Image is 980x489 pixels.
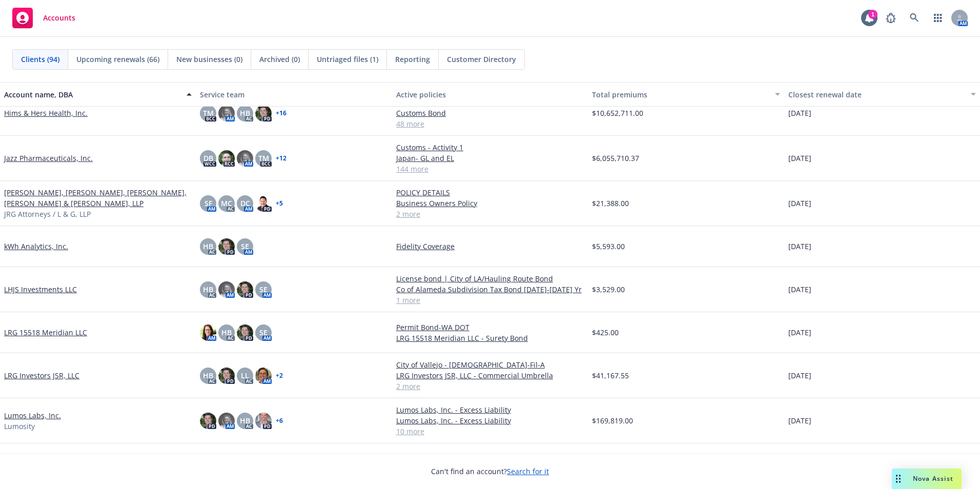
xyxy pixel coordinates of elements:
span: SF [205,198,212,209]
a: Search [904,8,925,28]
img: photo [237,281,253,298]
a: + 12 [276,155,287,161]
span: Untriaged files (1) [317,54,378,65]
span: [DATE] [788,284,811,295]
div: 1 [868,10,877,19]
span: New businesses (0) [176,54,242,65]
span: HB [203,370,213,381]
span: $21,388.00 [592,198,629,209]
span: [DATE] [788,415,811,426]
a: Hims & Hers Health, Inc. [4,108,88,118]
span: HB [240,415,250,426]
img: photo [237,150,253,167]
span: HB [203,241,213,252]
a: 1 more [396,295,584,305]
span: Can't find an account? [431,466,549,477]
span: [DATE] [788,370,811,381]
span: DC [240,198,250,209]
img: photo [200,413,216,429]
a: Lumos Labs, Inc. - Excess Liability [396,415,584,426]
span: [DATE] [788,198,811,209]
a: Jazz Pharmaceuticals, Inc. [4,153,93,164]
button: Service team [196,82,392,107]
a: City of Vallejo - [DEMOGRAPHIC_DATA]-Fil-A [396,359,584,370]
span: Lumosity [4,421,35,432]
a: Search for it [507,466,549,476]
span: TM [203,108,214,118]
a: Report a Bug [881,8,901,28]
a: + 6 [276,418,283,424]
img: photo [255,368,272,384]
span: LL [241,370,249,381]
a: + 2 [276,373,283,379]
img: photo [200,324,216,341]
button: Total premiums [588,82,784,107]
img: photo [255,195,272,212]
span: DB [203,153,213,164]
span: Accounts [43,14,75,22]
span: $425.00 [592,327,619,338]
span: Upcoming renewals (66) [76,54,159,65]
img: photo [255,413,272,429]
a: LRG 15518 Meridian LLC [4,327,87,338]
span: Archived (0) [259,54,300,65]
img: photo [218,105,235,121]
a: 48 more [396,118,584,129]
div: Total premiums [592,89,768,100]
span: HB [203,284,213,295]
span: HB [221,327,232,338]
a: LRG Investors JSR, LLC - Commercial Umbrella [396,370,584,381]
div: Service team [200,89,387,100]
span: [DATE] [788,108,811,118]
a: LRG Investors JSR, LLC [4,370,79,381]
img: photo [218,413,235,429]
div: Active policies [396,89,584,100]
a: + 16 [276,110,287,116]
img: photo [218,368,235,384]
img: photo [237,324,253,341]
span: $169,819.00 [592,415,633,426]
a: LRG 15518 Meridian LLC - Surety Bond [396,333,584,343]
span: JRG Attorneys / L & G, LLP [4,209,91,219]
a: Accounts [8,4,79,32]
span: Reporting [395,54,430,65]
div: Closest renewal date [788,89,965,100]
img: photo [218,150,235,167]
span: $6,055,710.37 [592,153,639,164]
span: $41,167.55 [592,370,629,381]
span: [DATE] [788,241,811,252]
span: [DATE] [788,327,811,338]
span: SE [259,284,268,295]
a: Permit Bond-WA DOT [396,322,584,333]
a: Business Owners Policy [396,198,584,209]
span: [DATE] [788,153,811,164]
a: Lumos Labs, Inc. [4,410,61,421]
span: $5,593.00 [592,241,625,252]
span: $10,652,711.00 [592,108,643,118]
div: Account name, DBA [4,89,180,100]
span: $3,529.00 [592,284,625,295]
a: 2 more [396,381,584,392]
a: LHJS Investments LLC [4,284,77,295]
img: photo [255,105,272,121]
a: Co of Alameda Subdivision Tax Bond [DATE]-[DATE] Yr [396,284,584,295]
a: [PERSON_NAME], [PERSON_NAME], [PERSON_NAME], [PERSON_NAME] & [PERSON_NAME], LLP [4,187,192,209]
span: HB [240,108,250,118]
a: Switch app [928,8,948,28]
img: photo [218,281,235,298]
a: 10 more [396,426,584,437]
a: kWh Analytics, Inc. [4,241,68,252]
a: Fidelity Coverage [396,241,584,252]
div: Drag to move [892,468,905,489]
a: POLICY DETAILS [396,187,584,198]
span: SE [259,327,268,338]
a: License bond | City of LA/Hauling Route Bond [396,273,584,284]
span: TM [258,153,269,164]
